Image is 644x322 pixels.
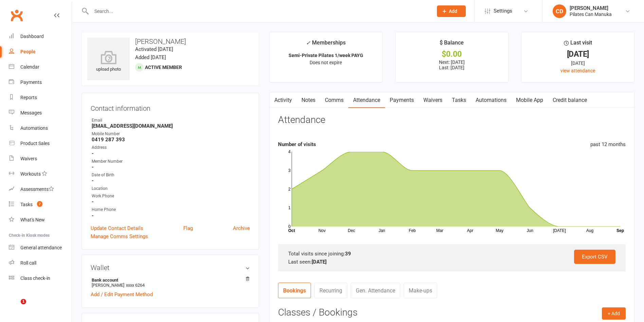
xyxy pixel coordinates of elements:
div: Class check-in [20,275,50,281]
strong: [DATE] [312,259,327,265]
a: Comms [320,92,348,108]
div: Product Sales [20,141,50,146]
div: Pilates Can Manuka [570,11,612,17]
div: past 12 months [590,140,626,148]
a: Flag [183,224,193,232]
a: Reports [9,90,72,105]
a: Automations [471,92,511,108]
span: Does not expire [310,60,342,65]
div: Payments [20,79,42,85]
div: [PERSON_NAME] [570,5,612,11]
button: + Add [602,307,626,320]
div: Mobile Number [92,131,250,137]
div: Memberships [306,38,346,51]
a: Credit balance [548,92,592,108]
a: Make-ups [404,283,437,298]
a: Manage Comms Settings [91,232,148,240]
a: Calendar [9,59,72,75]
strong: Number of visits [278,141,316,147]
div: Waivers [20,156,37,161]
h3: Classes / Bookings [278,307,626,318]
a: Bookings [278,283,311,298]
a: Roll call [9,255,72,271]
a: What's New [9,212,72,228]
h3: Wallet [91,264,250,271]
a: Tasks [447,92,471,108]
div: Date of Birth [92,172,250,178]
div: Total visits since joining: [288,250,615,258]
div: Dashboard [20,34,44,39]
a: Recurring [314,283,347,298]
button: Add [437,5,466,17]
a: Dashboard [9,29,72,44]
div: What's New [20,217,45,222]
a: Payments [385,92,419,108]
div: Member Number [92,158,250,165]
div: Location [92,185,250,192]
span: 1 [21,299,26,304]
i: ✓ [306,40,310,46]
a: Clubworx [8,7,25,24]
div: Reports [20,95,37,100]
a: Payments [9,75,72,90]
div: Automations [20,125,48,131]
a: Archive [233,224,250,232]
strong: - [92,213,250,219]
div: Home Phone [92,207,250,213]
input: Search... [89,6,428,16]
div: General attendance [20,245,62,250]
a: Class kiosk mode [9,271,72,286]
a: view attendance [560,68,595,73]
a: Waivers [9,151,72,166]
a: Product Sales [9,136,72,151]
a: Waivers [419,92,447,108]
a: Export CSV [574,250,615,264]
div: $0.00 [402,51,502,58]
div: upload photo [87,51,130,73]
a: Tasks 7 [9,197,72,212]
time: Activated [DATE] [135,46,173,52]
div: Messages [20,110,42,115]
h3: [PERSON_NAME] [87,38,253,45]
a: General attendance kiosk mode [9,240,72,255]
span: 7 [37,201,42,207]
span: Active member [145,65,182,70]
time: Added [DATE] [135,54,166,60]
h3: Attendance [278,115,325,125]
strong: Semi-Private Pilates 1/week PAYG [289,53,363,58]
a: Gen. Attendance [351,283,400,298]
strong: - [92,150,250,157]
a: Automations [9,121,72,136]
span: Add [449,8,457,14]
div: Workouts [20,171,41,177]
strong: - [92,199,250,205]
div: Assessments [20,186,54,192]
div: Last visit [564,38,592,51]
div: Tasks [20,202,33,207]
a: Activity [270,92,297,108]
iframe: Intercom live chat [7,299,23,315]
div: [DATE] [528,51,628,58]
div: Roll call [20,260,36,266]
a: Add / Edit Payment Method [91,290,153,299]
a: Update Contact Details [91,224,143,232]
span: xxxx 6264 [126,283,145,288]
a: Messages [9,105,72,121]
div: Email [92,117,250,124]
div: $ Balance [440,38,464,51]
div: [DATE] [528,59,628,67]
div: Work Phone [92,193,250,199]
a: Workouts [9,166,72,182]
a: Assessments [9,182,72,197]
div: People [20,49,36,54]
strong: [EMAIL_ADDRESS][DOMAIN_NAME] [92,123,250,129]
strong: Bank account [92,278,246,283]
h3: Contact information [91,102,250,112]
a: Attendance [348,92,385,108]
div: CD [553,4,566,18]
a: Notes [297,92,320,108]
a: Mobile App [511,92,548,108]
a: People [9,44,72,59]
strong: 0419 287 393 [92,137,250,143]
li: [PERSON_NAME] [91,276,250,289]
